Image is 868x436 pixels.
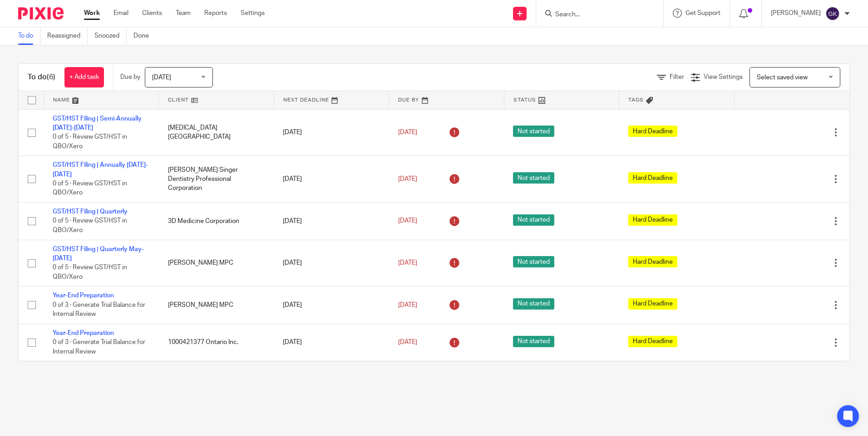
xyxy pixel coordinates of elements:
span: 0 of 5 · Review GST/HST in QBO/Xero [53,264,127,280]
td: [PERSON_NAME] MPC [159,286,274,324]
span: Hard Deadline [628,256,677,267]
span: [DATE] [152,74,171,81]
a: GST/HST Filing | Quarterly [53,208,128,215]
span: 0 of 3 · Generate Trial Balance for Internal Review [53,302,145,318]
td: [DATE] [274,286,389,324]
td: [DATE] [274,203,389,240]
a: Reassigned [47,27,88,45]
td: [PERSON_NAME] MPC [159,240,274,286]
td: [MEDICAL_DATA] [GEOGRAPHIC_DATA] [159,109,274,156]
a: Done [133,27,156,45]
a: GST/HST Filing | Annually [DATE]- [DATE] [53,162,148,177]
a: Reports [204,9,227,18]
span: [DATE] [398,129,417,136]
td: [DATE] [274,156,389,203]
span: [DATE] [398,302,417,308]
span: Not started [513,172,554,184]
span: [DATE] [398,339,417,345]
a: Email [113,9,128,18]
span: (6) [47,73,55,81]
a: GST/HST Filing | Semi-Annually [DATE]-[DATE] [53,116,142,131]
span: Not started [513,336,554,347]
span: Not started [513,214,554,226]
span: Tags [628,97,644,102]
input: Search [554,11,636,19]
span: View Settings [704,74,743,80]
span: 0 of 5 · Review GST/HST in QBO/Xero [53,134,127,150]
img: svg%3E [825,6,840,21]
span: Filter [670,74,684,80]
span: Not started [513,126,554,137]
td: 3D Medicine Corporation [159,203,274,240]
img: Pixie [18,7,64,19]
a: Year-End Preparation [53,330,114,336]
h1: To do [28,73,55,82]
td: [DATE] [274,109,389,156]
a: Year-End Preparation [53,292,114,299]
span: Hard Deadline [628,172,677,184]
span: Hard Deadline [628,298,677,310]
a: GST/HST Filing | Quarterly May-[DATE] [53,246,144,262]
span: [DATE] [398,218,417,224]
a: + Add task [64,67,104,87]
span: 0 of 5 · Review GST/HST in QBO/Xero [53,180,127,196]
a: Clients [142,9,162,18]
span: Not started [513,256,554,267]
a: Work [84,9,100,18]
span: Select saved view [757,74,808,81]
p: Due by [120,73,140,82]
td: [DATE] [274,324,389,361]
a: Settings [241,9,265,18]
span: Hard Deadline [628,336,677,347]
span: 0 of 3 · Generate Trial Balance for Internal Review [53,339,145,355]
td: [PERSON_NAME] Singer Dentistry Professional Corporation [159,156,274,203]
span: Hard Deadline [628,126,677,137]
span: Hard Deadline [628,214,677,226]
span: Get Support [686,10,720,16]
td: [DATE] [274,240,389,286]
a: Team [176,9,191,18]
span: 0 of 5 · Review GST/HST in QBO/Xero [53,218,127,234]
span: [DATE] [398,260,417,266]
span: [DATE] [398,176,417,182]
p: [PERSON_NAME] [771,9,821,18]
td: 1000421377 Ontario Inc. [159,324,274,361]
span: Not started [513,298,554,310]
a: To do [18,27,40,45]
a: Snoozed [94,27,127,45]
